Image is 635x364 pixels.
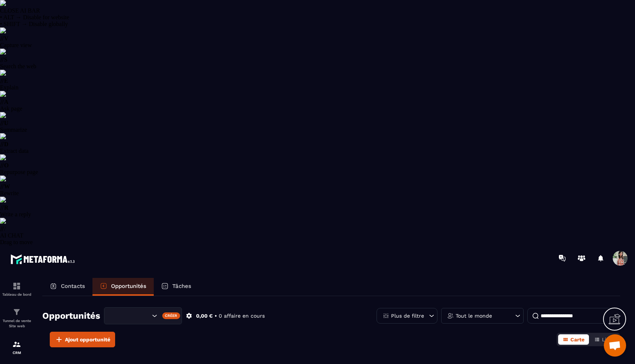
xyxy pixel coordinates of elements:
[12,308,21,317] img: formation
[2,334,32,360] a: formationformationCRM
[2,351,32,355] p: CRM
[65,336,110,343] span: Ajout opportunité
[558,334,589,345] button: Carte
[61,283,85,289] p: Contacts
[570,337,584,342] span: Carte
[12,340,21,349] img: formation
[456,313,492,318] p: Tout le monde
[215,312,217,319] p: •
[111,312,150,320] input: Search for option
[2,318,32,329] p: Tunnel de vente Site web
[104,307,182,324] div: Search for option
[172,283,191,289] p: Tâches
[2,302,32,334] a: formationformationTunnel de vente Site web
[111,283,146,289] p: Opportunités
[602,337,614,342] span: Liste
[2,276,32,302] a: formationformationTableau de bord
[2,292,32,296] p: Tableau de bord
[10,252,77,266] img: logo
[391,313,424,318] p: Plus de filtre
[604,334,626,357] div: Ouvrir le chat
[50,332,115,347] button: Ajout opportunité
[196,312,213,319] p: 0,00 €
[12,282,21,291] img: formation
[162,312,180,319] div: Créer
[590,334,619,345] button: Liste
[219,312,265,319] p: 0 affaire en cours
[92,278,154,296] a: Opportunités
[42,308,100,323] h2: Opportunités
[42,278,92,296] a: Contacts
[154,278,199,296] a: Tâches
